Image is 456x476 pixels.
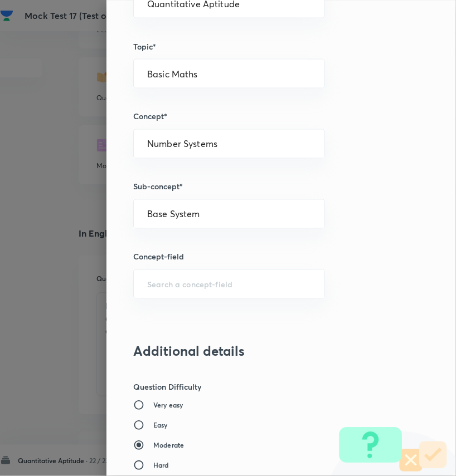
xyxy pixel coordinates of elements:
h5: Topic* [133,41,392,52]
input: Search a concept-field [147,279,311,289]
h5: Question Difficulty [133,381,392,393]
button: Open [318,2,321,4]
h5: Concept-field [133,251,392,263]
input: Search a topic [147,68,311,79]
button: Open [318,213,321,215]
button: Open [318,143,321,145]
h6: Moderate [153,440,184,450]
button: Open [318,72,321,75]
button: Open [318,283,321,285]
h5: Sub-concept* [133,181,392,193]
input: Search a sub-concept [147,209,311,219]
h6: Easy [153,420,168,430]
h3: Additional details [133,343,392,360]
h6: Hard [153,460,169,470]
h5: Concept* [133,111,392,122]
input: Search a concept [147,139,311,149]
h6: Very easy [153,400,183,410]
